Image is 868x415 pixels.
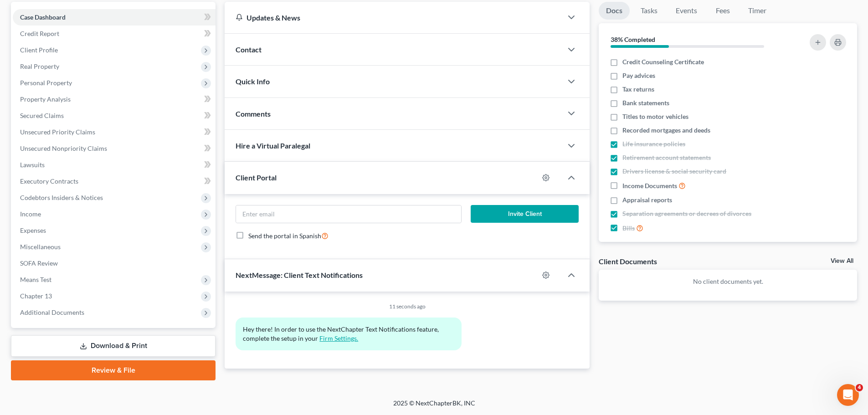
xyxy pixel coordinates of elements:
a: Events [668,2,704,20]
span: Income [20,210,41,218]
a: Secured Claims [13,108,216,124]
span: Comments [236,109,271,118]
a: Unsecured Priority Claims [13,124,216,140]
div: Updates & News [236,13,551,22]
a: View All [831,258,853,264]
span: Means Test [20,276,51,283]
a: Fees [708,2,737,20]
a: Review & File [11,360,216,380]
a: Property Analysis [13,91,216,108]
span: Bills [622,224,635,233]
div: Client Documents [599,256,657,266]
a: Case Dashboard [13,9,216,26]
span: Client Portal [236,173,277,182]
span: Lawsuits [20,161,45,169]
span: Income Documents [622,181,677,190]
span: Drivers license & social security card [622,167,726,176]
span: Retirement account statements [622,153,711,162]
span: SOFA Review [20,259,58,267]
span: Unsecured Priority Claims [20,128,95,136]
span: Tax returns [622,85,654,94]
span: Chapter 13 [20,292,52,300]
span: Expenses [20,226,46,234]
span: Codebtors Insiders & Notices [20,194,103,201]
span: Recorded mortgages and deeds [622,126,710,135]
a: Tasks [633,2,665,20]
iframe: Intercom live chat [837,384,859,406]
span: Contact [236,45,262,54]
a: SOFA Review [13,255,216,272]
a: Docs [599,2,630,20]
span: Personal Property [20,79,72,87]
div: 2025 © NextChapterBK, INC [175,399,694,415]
span: Hey there! In order to use the NextChapter Text Notifications feature, complete the setup in your [243,325,440,342]
span: Credit Report [20,30,59,37]
span: Unsecured Nonpriority Claims [20,144,107,152]
div: 11 seconds ago [236,302,579,310]
span: Client Profile [20,46,58,54]
a: Executory Contracts [13,173,216,190]
span: Separation agreements or decrees of divorces [622,209,751,218]
a: Credit Report [13,26,216,42]
span: Miscellaneous [20,243,61,251]
button: Invite Client [471,205,579,223]
span: Credit Counseling Certificate [622,57,704,67]
span: Additional Documents [20,308,84,316]
span: Secured Claims [20,112,64,119]
span: Case Dashboard [20,13,66,21]
span: Quick Info [236,77,270,86]
span: Real Property [20,62,59,70]
span: Executory Contracts [20,177,78,185]
span: 4 [856,384,863,391]
input: Enter email [236,205,461,223]
span: Titles to motor vehicles [622,112,688,121]
a: Lawsuits [13,157,216,173]
a: Firm Settings. [319,334,358,342]
span: NextMessage: Client Text Notifications [236,271,363,279]
span: Hire a Virtual Paralegal [236,141,310,150]
span: Appraisal reports [622,195,672,205]
strong: 38% Completed [611,36,655,43]
a: Timer [741,2,774,20]
span: Pay advices [622,71,655,80]
a: Download & Print [11,335,216,357]
span: Send the portal in Spanish [248,232,321,240]
span: Bank statements [622,98,669,108]
p: No client documents yet. [606,277,850,286]
a: Unsecured Nonpriority Claims [13,140,216,157]
span: Property Analysis [20,95,71,103]
span: Life insurance policies [622,139,685,149]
